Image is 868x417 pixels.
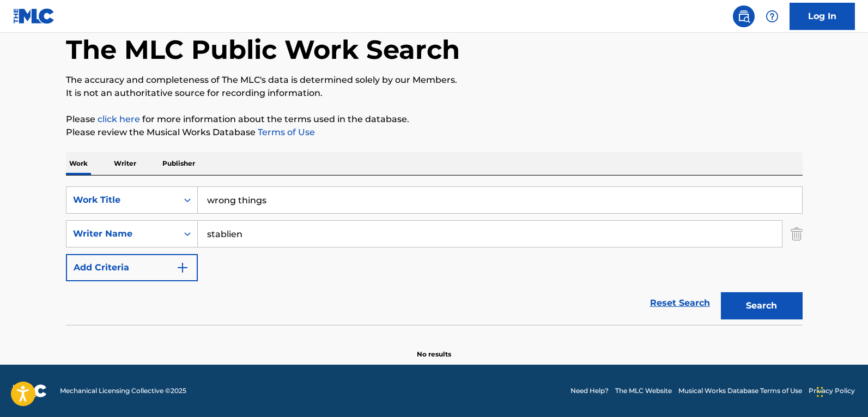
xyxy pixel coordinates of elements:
p: No results [417,336,451,359]
div: Writer Name [73,227,171,240]
form: Search Form [66,186,803,325]
a: Public Search [733,5,755,27]
img: help [766,10,779,23]
div: Work Title [73,194,171,207]
button: Add Criteria [66,254,198,281]
p: Publisher [159,152,198,175]
button: Search [721,292,803,319]
a: Musical Works Database Terms of Use [678,386,802,396]
p: The accuracy and completeness of The MLC's data is determined solely by our Members. [66,74,803,87]
p: It is not an authoritative source for recording information. [66,87,803,100]
img: search [737,10,750,23]
a: The MLC Website [615,386,672,396]
a: click here [98,114,140,124]
img: logo [13,384,47,397]
a: Privacy Policy [809,386,855,396]
span: Mechanical Licensing Collective © 2025 [60,386,186,396]
img: 9d2ae6d4665cec9f34b9.svg [176,261,189,274]
p: Please for more information about the terms used in the database. [66,113,803,126]
p: Please review the Musical Works Database [66,126,803,139]
div: Help [761,5,783,27]
a: Reset Search [645,291,715,315]
a: Log In [790,3,855,30]
img: Delete Criterion [791,220,803,247]
img: MLC Logo [13,8,55,24]
iframe: Chat Widget [814,365,868,417]
h1: The MLC Public Work Search [66,33,460,66]
a: Terms of Use [256,127,315,137]
div: Drag [817,376,823,408]
a: Need Help? [570,386,609,396]
p: Work [66,152,91,175]
p: Writer [111,152,139,175]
